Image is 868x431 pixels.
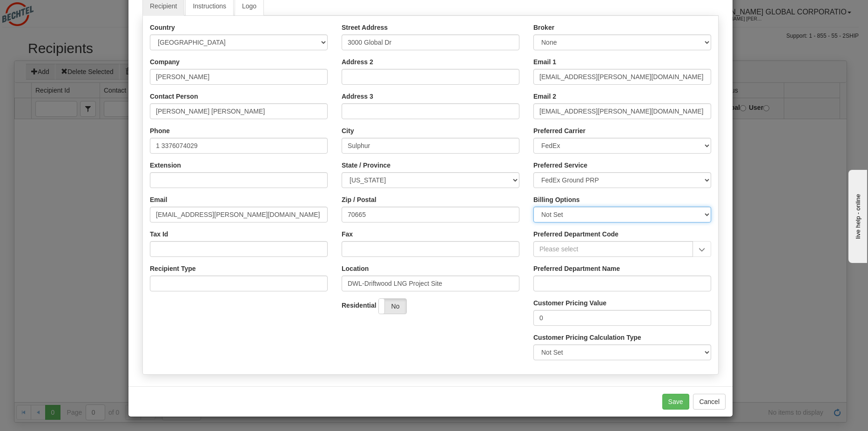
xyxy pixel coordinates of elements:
label: Tax Id [150,229,168,239]
input: Please select [533,241,693,257]
label: Email 1 [533,57,556,67]
label: Broker [533,23,554,32]
label: City [342,126,354,135]
label: Address 2 [342,57,373,67]
label: Residential [342,301,377,310]
label: Billing Options [533,195,580,204]
label: Company [150,57,180,67]
label: Preferred Department Name [533,264,620,273]
label: No [379,299,407,314]
label: Contact Person [150,92,198,101]
label: Preferred Service [533,161,587,170]
label: Street Address [342,23,388,32]
button: Cancel [693,394,726,410]
label: Address 3 [342,92,373,101]
label: Location [342,264,369,273]
div: live help - online [7,8,86,15]
label: Recipient Type [150,264,196,273]
iframe: chat widget [847,168,867,263]
label: Phone [150,126,170,135]
label: Fax [342,229,353,239]
label: Preferred Carrier [533,126,585,135]
label: Email 2 [533,92,556,101]
button: Save [662,394,689,410]
label: Extension [150,161,181,170]
label: Customer Pricing Calculation Type [533,333,641,342]
label: Country [150,23,175,32]
label: State / Province [342,161,390,170]
label: Customer Pricing Value [533,298,606,308]
label: Zip / Postal [342,195,377,204]
label: Email [150,195,167,204]
label: Preferred Department Code [533,229,619,239]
